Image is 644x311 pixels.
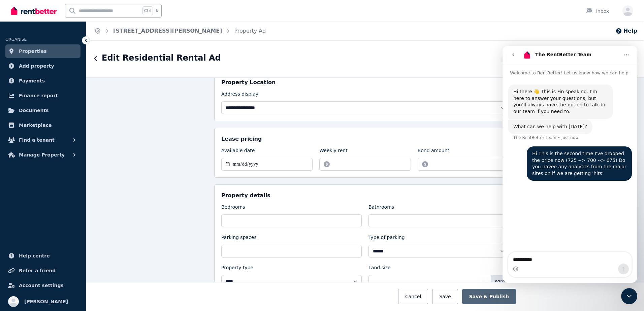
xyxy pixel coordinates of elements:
[19,136,55,144] span: Find a tenant
[5,37,27,42] span: ORGANISE
[19,121,52,129] span: Marketplace
[5,104,80,117] a: Documents
[19,92,58,100] span: Finance report
[221,234,257,243] label: Parking spaces
[5,148,80,162] button: Manage Property
[5,89,80,102] a: Finance report
[398,289,428,304] button: Cancel
[432,289,458,304] button: Save
[221,147,255,157] label: Available date
[19,267,56,275] span: Refer a friend
[19,106,49,114] span: Documents
[19,151,65,159] span: Manage Property
[221,204,245,213] label: Bedrooms
[5,249,80,263] a: Help centre
[5,44,80,58] a: Properties
[11,6,57,16] img: RentBetter
[102,53,221,63] h1: Edit Residential Rental Ad
[319,147,347,157] label: Weekly rent
[418,147,449,157] label: Bond amount
[585,8,609,14] div: Inbox
[156,8,158,13] span: k
[221,91,258,100] label: Address display
[368,264,391,274] label: Land size
[615,27,637,35] button: Help
[5,264,80,277] a: Refer a friend
[19,281,64,289] span: Account settings
[234,28,266,34] a: Property Ad
[621,288,637,304] iframe: Intercom live chat
[19,47,47,55] span: Properties
[5,74,80,88] a: Payments
[221,135,262,143] h5: Lease pricing
[86,22,274,40] nav: Breadcrumb
[5,59,80,73] a: Add property
[5,118,80,132] a: Marketplace
[113,28,222,34] a: [STREET_ADDRESS][PERSON_NAME]
[221,78,276,87] h5: Property Location
[503,46,637,283] iframe: Intercom live chat
[142,6,153,15] span: Ctrl
[462,289,516,304] button: Save & Publish
[368,204,394,213] label: Bathrooms
[24,298,68,306] span: [PERSON_NAME]
[19,252,50,260] span: Help centre
[221,264,253,274] label: Property type
[5,279,80,292] a: Account settings
[19,77,45,85] span: Payments
[19,62,54,70] span: Add property
[368,234,405,243] label: Type of parking
[221,192,270,200] h5: Property details
[5,133,80,147] button: Find a tenant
